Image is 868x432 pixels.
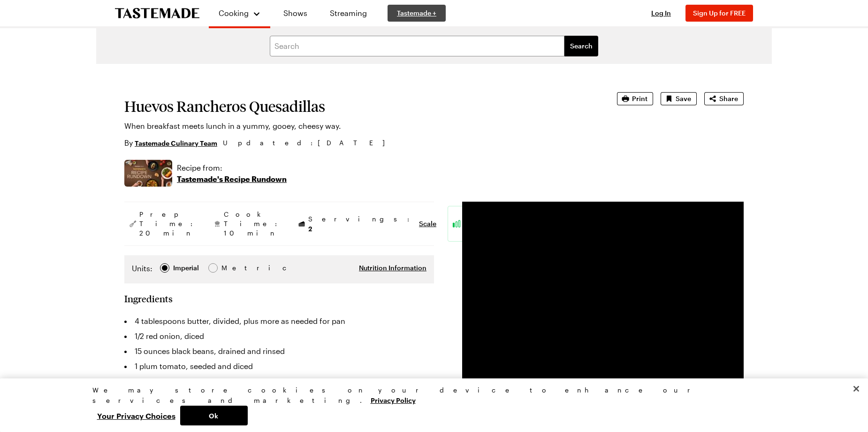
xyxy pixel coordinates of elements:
[92,385,768,425] div: Privacy
[308,224,312,233] span: 2
[177,162,287,173] p: Recipe from:
[224,210,282,238] span: Cook Time: 10 min
[124,344,434,359] li: 15 ounces black beans, drained and rinsed
[177,173,287,185] p: Tastemade's Recipe Rundown
[124,359,434,374] li: 1 plum tomato, seeded and diced
[359,263,426,273] button: Nutrition Information
[124,293,173,304] h2: Ingredients
[617,92,653,105] button: Print
[308,214,414,234] span: Servings:
[124,329,434,344] li: 1/2 red onion, diced
[685,5,753,22] button: Sign Up for FREE
[218,4,261,23] button: Cooking
[124,374,434,389] li: Kosher salt
[223,138,394,148] span: Updated : [DATE]
[221,263,242,273] span: Metric
[642,8,680,18] button: Log In
[570,41,593,51] span: Search
[397,8,436,18] span: Tastemade +
[124,98,591,115] h1: Huevos Rancheros Quesadillas
[719,94,738,103] span: Share
[846,378,867,399] button: Close
[704,92,744,105] button: Share
[132,263,152,274] label: Units:
[419,219,436,228] button: Scale
[139,210,198,238] span: Prep Time: 20 min
[693,9,746,17] span: Sign Up for FREE
[124,314,434,329] li: 4 tablespoons butter, divided, plus more as needed for pan
[115,8,199,19] a: To Tastemade Home Page
[371,395,416,404] a: More information about your privacy, opens in a new tab
[676,94,691,103] span: Save
[661,92,697,105] button: Save recipe
[388,5,446,22] a: Tastemade +
[632,94,647,103] span: Print
[124,160,172,187] img: Show where recipe is used
[132,263,241,276] div: Imperial Metric
[92,406,180,425] button: Your Privacy Choices
[173,263,200,273] span: Imperial
[221,263,241,273] div: Metric
[651,9,671,17] span: Log In
[219,8,249,17] span: Cooking
[173,263,199,273] div: Imperial
[564,36,598,56] button: filters
[180,406,248,425] button: Ok
[177,162,287,185] a: Recipe from:Tastemade's Recipe Rundown
[124,120,591,132] p: When breakfast meets lunch in a yummy, gooey, cheesy way.
[124,137,217,149] p: By
[135,138,217,148] a: Tastemade Culinary Team
[92,385,768,406] div: We may store cookies on your device to enhance our services and marketing.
